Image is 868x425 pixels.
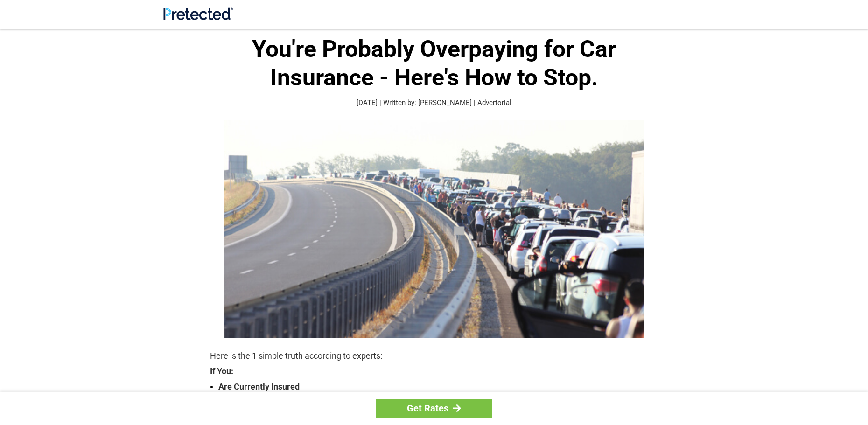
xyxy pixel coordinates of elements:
strong: If You: [210,367,658,376]
a: Site Logo [163,13,233,22]
a: Get Rates [376,399,492,418]
p: Here is the 1 simple truth according to experts: [210,349,658,362]
img: Site Logo [163,7,233,20]
h1: You're Probably Overpaying for Car Insurance - Here's How to Stop. [210,35,658,92]
p: [DATE] | Written by: [PERSON_NAME] | Advertorial [210,98,658,108]
strong: Are Currently Insured [218,380,658,393]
